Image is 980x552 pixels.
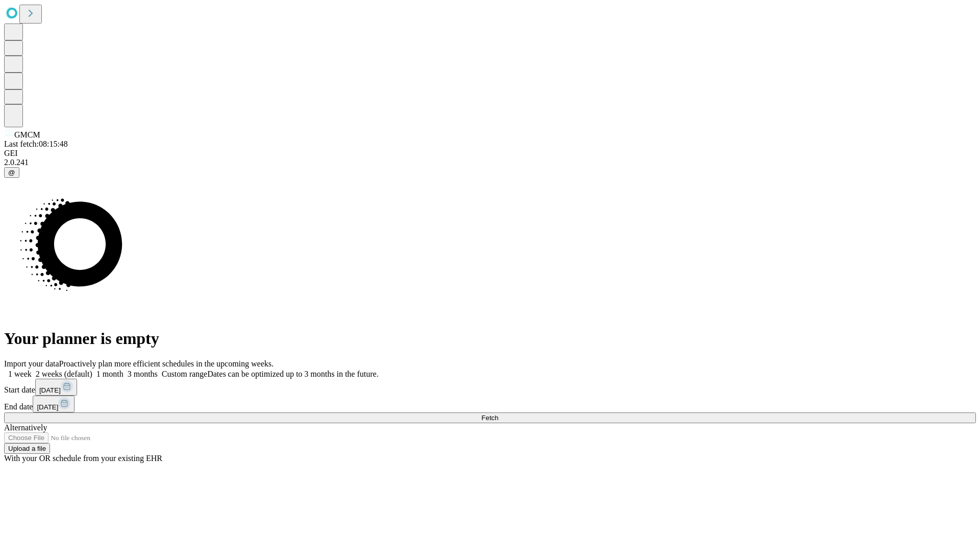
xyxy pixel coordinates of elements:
[481,414,498,422] span: Fetch
[162,370,207,378] span: Custom range
[4,158,976,167] div: 2.0.241
[4,396,976,412] div: End date
[14,130,40,139] span: GMCM
[35,379,77,396] button: [DATE]
[8,169,15,176] span: @
[207,370,378,378] span: Dates can be optimized up to 3 months in the future.
[59,359,274,368] span: Proactively plan more efficient schedules in the upcoming weeks.
[4,167,19,178] button: @
[128,370,158,378] span: 3 months
[4,149,976,158] div: GEI
[4,423,47,432] span: Alternatively
[4,443,50,454] button: Upload a file
[4,454,162,463] span: With your OR schedule from your existing EHR
[4,140,68,148] span: Last fetch: 08:15:48
[37,403,58,411] span: [DATE]
[33,396,75,412] button: [DATE]
[4,412,976,423] button: Fetch
[4,379,976,396] div: Start date
[4,359,59,368] span: Import your data
[8,370,32,378] span: 1 week
[36,370,92,378] span: 2 weeks (default)
[39,386,61,394] span: [DATE]
[4,329,976,348] h1: Your planner is empty
[96,370,124,378] span: 1 month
